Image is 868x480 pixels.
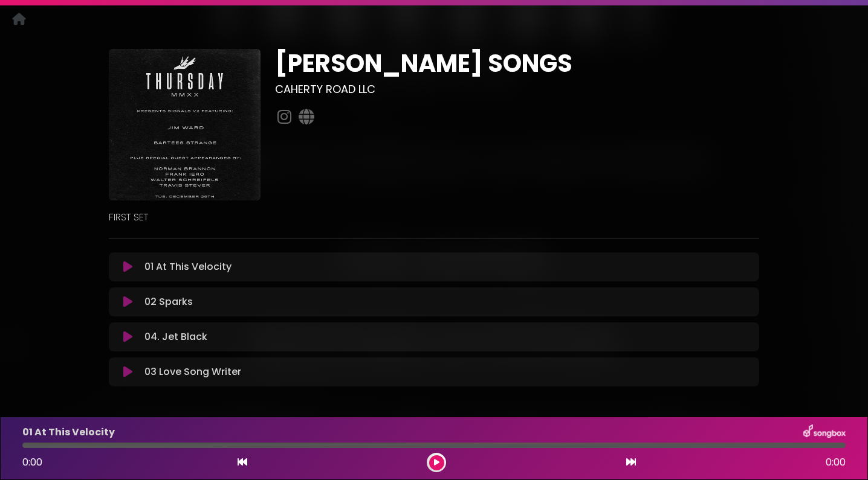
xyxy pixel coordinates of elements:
[144,330,207,344] p: 04. Jet Black
[275,83,759,96] h3: CAHERTY ROAD LLC
[144,365,241,379] p: 03 Love Song Writer
[144,295,193,309] p: 02 Sparks
[275,49,759,78] h1: [PERSON_NAME] SONGS
[803,424,846,440] img: songbox-logo-white.png
[22,425,115,440] p: 01 At This Velocity
[109,210,759,225] p: FIRST SET
[144,260,232,274] p: 01 At This Velocity
[109,49,261,200] img: X8M3dGZdTU2kAt4CKZiF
